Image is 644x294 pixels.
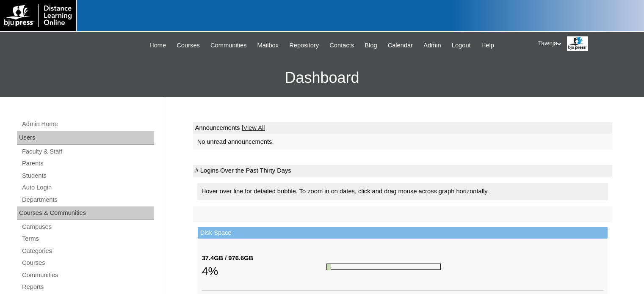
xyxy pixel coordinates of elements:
img: Tawnja / Distance Learning Online Staff [567,36,588,51]
span: Logout [452,41,471,50]
span: Help [481,41,494,50]
td: # Logins Over the Past Thirty Days [193,165,612,177]
span: Blog [365,41,377,50]
div: Tawnja [538,36,636,51]
a: Blog [360,41,381,50]
a: Courses [172,41,204,50]
a: Departments [21,195,154,205]
span: Courses [177,41,200,50]
div: 37.4GB / 976.6GB [202,254,326,263]
a: Parents [21,158,154,169]
a: Campuses [21,222,154,232]
a: Logout [448,41,475,50]
div: Hover over line for detailed bubble. To zoom in on dates, click and drag mouse across graph horiz... [197,183,608,200]
a: Admin [419,41,445,50]
a: Contacts [325,41,358,50]
span: Mailbox [257,41,279,50]
span: Home [149,41,166,50]
a: Categories [21,246,154,256]
a: Terms [21,234,154,244]
span: Contacts [329,41,354,50]
span: Communities [210,41,247,50]
a: Courses [21,258,154,268]
a: Auto Login [21,182,154,193]
div: Users [17,131,154,145]
a: Calendar [384,41,417,50]
span: Admin [423,41,441,50]
td: Disk Space [198,227,608,239]
div: 4% [202,263,326,280]
a: Reports [21,282,154,292]
a: Admin Home [21,119,154,129]
div: Courses & Communities [17,206,154,220]
td: Announcements | [193,122,612,134]
td: No unread announcements. [193,134,612,150]
a: Faculty & Staff [21,146,154,157]
a: View All [243,124,265,131]
a: Students [21,170,154,181]
span: Calendar [388,41,413,50]
h3: Dashboard [4,59,640,97]
a: Communities [21,270,154,280]
a: Home [145,41,170,50]
a: Help [477,41,498,50]
a: Repository [285,41,323,50]
a: Communities [206,41,251,50]
a: Mailbox [253,41,283,50]
img: logo-white.png [4,4,72,27]
span: Repository [289,41,319,50]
